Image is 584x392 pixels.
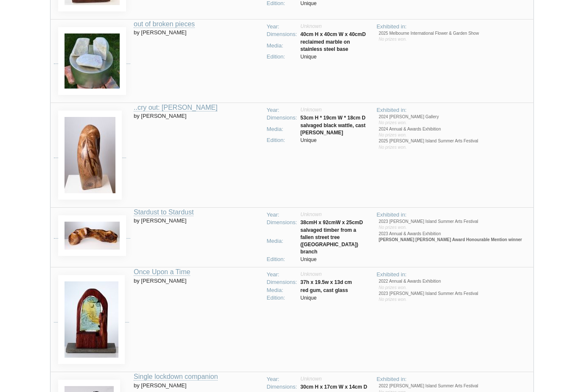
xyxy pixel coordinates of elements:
td: Media: [265,286,299,295]
img: Jenny Rickards [58,27,126,95]
td: Media: [265,122,299,136]
span: Exhibited in: [376,107,407,113]
li: 2025 [PERSON_NAME] Island Summer Arts Festival [379,138,530,144]
td: Unique [299,256,370,264]
span: No prizes won. [379,145,407,150]
strong: salvaged timber from a fallen street tree ([GEOGRAPHIC_DATA]) branch [300,227,358,255]
span: Exhibited in: [376,211,407,218]
li: 2023 [PERSON_NAME] Island Summer Arts Festival [379,291,530,297]
td: Edition: [265,136,299,145]
span: No prizes won. [379,133,407,137]
span: Unknown [300,271,322,277]
strong: salvaged black wattle, cast [PERSON_NAME] [300,122,365,136]
strong: red gum, cast glass [300,287,348,293]
span: No prizes won. [379,285,407,290]
span: No prizes won. [379,297,407,302]
a: Once Upon a Time [134,268,190,276]
li: 2023 [PERSON_NAME] Island Summer Arts Festival [379,219,530,225]
td: Year: [265,271,299,279]
td: Edition: [265,294,299,302]
img: Jenny Rickards [58,275,125,364]
td: Year: [265,211,299,219]
td: Media: [265,227,299,256]
li: 2022 Annual & Awards Exhibition [379,278,530,284]
img: Jenny Rickards [58,215,126,256]
strong: 37h x 19.5w x 13d cm [300,279,352,285]
td: Edition: [265,53,299,61]
img: Jenny Rickards [58,111,122,200]
a: Single lockdown companion [134,373,218,381]
li: 2022 [PERSON_NAME] Island Summer Arts Festival [379,383,530,389]
span: Exhibited in: [376,23,407,30]
span: No prizes won. [379,37,407,42]
td: by [PERSON_NAME] [134,207,261,267]
strong: [PERSON_NAME] [PERSON_NAME] Award Honourable Mention winner [379,237,522,242]
td: Dimensions: [265,219,299,227]
td: Edition: [265,256,299,264]
strong: 38cmH x 92cmW x 25cmD [300,220,363,225]
span: Unknown [300,211,322,217]
td: Dimensions: [265,383,299,391]
td: Unique [299,53,370,61]
a: Stardust to Stardust [134,209,194,216]
span: Exhibited in: [376,376,407,382]
strong: 40cm H x 40cm W x 40cmD [300,31,366,37]
td: Year: [265,106,299,114]
strong: reclaimed marble on stainless steel base [300,39,350,52]
td: Year: [265,375,299,384]
td: by [PERSON_NAME] [134,103,261,207]
td: Media: [265,39,299,53]
a: ..cry out: [PERSON_NAME] [134,104,217,111]
strong: 53cm H * 19cm W * 18cm D [300,115,365,121]
span: Unknown [300,107,322,113]
span: Unknown [300,23,322,29]
strong: 30cm H x 17cm W x 14cm D [300,384,367,390]
span: No prizes won. [379,225,407,230]
td: by [PERSON_NAME] [134,19,261,103]
li: 2023 Annual & Awards Exhibition [379,231,530,237]
span: Exhibited in: [376,271,407,278]
td: Dimensions: [265,114,299,122]
td: Dimensions: [265,278,299,286]
td: Year: [265,23,299,31]
li: 2024 [PERSON_NAME] Gallery [379,114,530,120]
li: 2024 Annual & Awards Exhibition [379,126,530,132]
td: Dimensions: [265,31,299,39]
span: No prizes won. [379,120,407,125]
span: Unknown [300,376,322,382]
li: 2025 Melbourne International Flower & Garden Show [379,31,530,36]
td: Unique [299,136,370,145]
td: Unique [299,294,354,302]
td: by [PERSON_NAME] [134,267,261,372]
a: out of broken pieces [134,20,195,28]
